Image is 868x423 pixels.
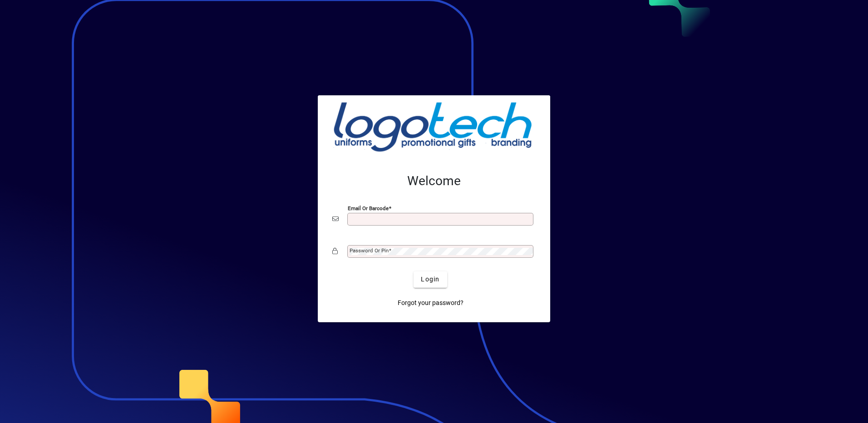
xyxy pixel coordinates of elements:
[394,295,467,311] a: Forgot your password?
[414,271,447,288] button: Login
[332,173,536,189] h2: Welcome
[421,275,439,284] span: Login
[348,205,389,211] mat-label: Email or Barcode
[398,298,464,308] span: Forgot your password?
[350,247,389,254] mat-label: Password or Pin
